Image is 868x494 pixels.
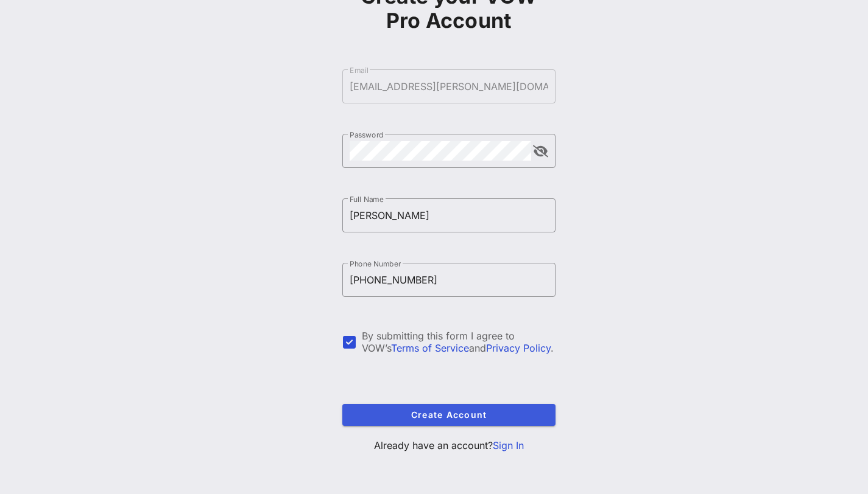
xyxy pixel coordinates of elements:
[342,438,556,453] p: Already have an account?
[352,409,546,420] span: Create Account
[350,130,384,139] label: Password
[533,145,548,158] button: append icon
[493,439,524,451] a: Sign In
[350,259,401,268] label: Phone Number
[342,404,556,426] button: Create Account
[391,342,469,354] a: Terms of Service
[350,195,384,204] label: Full Name
[486,342,551,354] a: Privacy Policy
[350,66,369,75] label: Email
[362,330,556,354] div: By submitting this form I agree to VOW’s and .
